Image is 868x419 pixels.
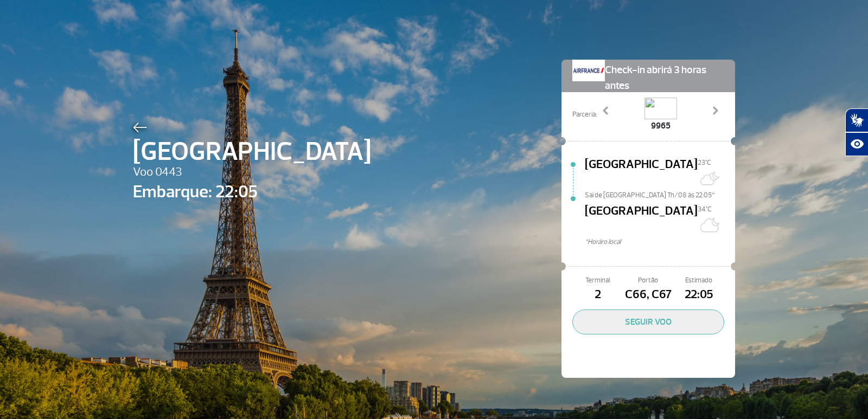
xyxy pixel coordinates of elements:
[133,132,371,171] span: [GEOGRAPHIC_DATA]
[845,108,868,156] div: Plugin de acessibilidade da Hand Talk.
[698,167,719,189] img: Muitas nuvens
[133,179,371,205] span: Embarque: 22:05
[698,205,712,214] span: 34°C
[572,109,597,120] span: Parceria:
[585,237,735,247] span: *Horáro local
[845,108,868,132] button: Abrir tradutor de língua de sinais.
[623,286,673,304] span: C66, C67
[698,158,711,167] span: 23°C
[623,275,673,286] span: Portão
[585,190,735,198] span: Sai de [GEOGRAPHIC_DATA] Th/08 às 22:05*
[644,119,677,132] span: 9965
[674,275,724,286] span: Estimado
[133,163,371,182] span: Voo 0443
[585,156,698,190] span: [GEOGRAPHIC_DATA]
[698,214,719,236] img: Céu limpo
[845,132,868,156] button: Abrir recursos assistivos.
[572,275,623,286] span: Terminal
[585,202,698,237] span: [GEOGRAPHIC_DATA]
[572,286,623,304] span: 2
[605,60,724,94] span: Check-in abrirá 3 horas antes
[572,310,724,334] button: SEGUIR VOO
[674,286,724,304] span: 22:05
